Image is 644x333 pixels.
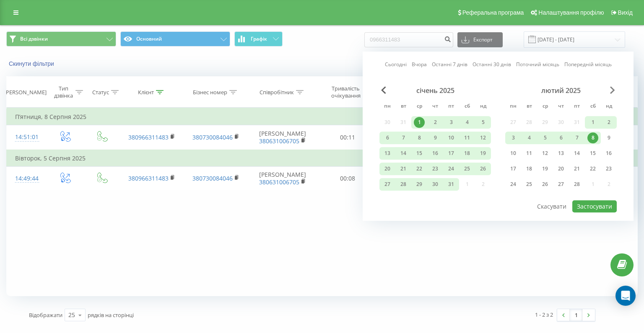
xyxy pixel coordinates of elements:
[427,147,443,160] div: чт 16 січ 2025 р.
[411,147,427,160] div: ср 15 січ 2025 р.
[505,147,521,160] div: пн 10 лют 2025 р.
[459,132,475,144] div: сб 11 січ 2025 р.
[427,163,443,175] div: чт 23 січ 2025 р.
[432,61,467,69] a: Останні 7 днів
[571,163,582,174] div: 21
[385,61,407,69] a: Сьогодні
[443,116,459,129] div: пт 3 січ 2025 р.
[248,125,317,150] td: [PERSON_NAME]
[379,147,395,160] div: пн 13 січ 2025 р.
[462,148,473,159] div: 18
[521,178,537,191] div: вт 25 лют 2025 р.
[446,163,457,174] div: 24
[382,163,393,174] div: 20
[587,101,599,113] abbr: субота
[537,132,553,144] div: ср 5 лют 2025 р.
[601,116,617,129] div: нд 2 лют 2025 р.
[521,132,537,144] div: вт 4 лют 2025 р.
[446,179,457,190] div: 31
[317,166,379,191] td: 00:08
[477,101,489,113] abbr: неділя
[475,163,491,175] div: нд 26 січ 2025 р.
[411,163,427,175] div: ср 22 січ 2025 р.
[443,132,459,144] div: пт 10 січ 2025 р.
[427,178,443,191] div: чт 30 січ 2025 р.
[15,129,38,145] div: 14:51:01
[398,163,409,174] div: 21
[587,117,598,128] div: 1
[6,31,116,46] button: Всі дзвінки
[540,179,551,190] div: 26
[411,116,427,129] div: ср 1 січ 2025 р.
[128,133,169,141] a: 380966311483
[601,163,617,175] div: нд 23 лют 2025 р.
[540,148,551,159] div: 12
[556,163,566,174] div: 20
[585,147,601,160] div: сб 15 лют 2025 р.
[459,116,475,129] div: сб 4 січ 2025 р.
[430,148,441,159] div: 16
[379,86,491,95] div: січень 2025
[325,85,367,99] div: Тривалість очікування
[462,9,524,16] span: Реферальна програма
[395,178,411,191] div: вт 28 січ 2025 р.
[521,163,537,175] div: вт 18 лют 2025 р.
[524,132,535,143] div: 4
[445,101,457,113] abbr: п’ятниця
[507,101,519,113] abbr: понеділок
[382,179,393,190] div: 27
[461,101,473,113] abbr: субота
[524,163,535,174] div: 18
[248,166,317,191] td: [PERSON_NAME]
[234,31,283,46] button: Графік
[540,163,551,174] div: 19
[128,174,169,182] a: 380966311483
[587,148,598,159] div: 15
[532,200,571,212] button: Скасувати
[601,132,617,144] div: нд 9 лют 2025 р.
[478,163,488,174] div: 26
[395,163,411,175] div: вт 21 січ 2025 р.
[473,61,511,69] a: Останні 30 днів
[537,163,553,175] div: ср 19 лют 2025 р.
[521,147,537,160] div: вт 11 лют 2025 р.
[414,148,425,159] div: 15
[397,101,410,113] abbr: вівторок
[585,132,601,144] div: сб 8 лют 2025 р.
[571,132,582,143] div: 7
[412,61,427,69] a: Вчора
[7,108,638,125] td: П’ятниця, 8 Серпня 2025
[395,132,411,144] div: вт 7 січ 2025 р.
[462,132,473,143] div: 11
[398,179,409,190] div: 28
[569,147,585,160] div: пт 14 лют 2025 р.
[381,86,386,94] span: Previous Month
[569,132,585,144] div: пт 7 лют 2025 р.
[540,132,551,143] div: 5
[505,86,617,95] div: лютий 2025
[475,132,491,144] div: нд 12 січ 2025 р.
[570,309,582,321] a: 1
[430,117,441,128] div: 2
[317,125,379,150] td: 00:11
[20,36,48,42] span: Всі дзвінки
[398,148,409,159] div: 14
[398,132,409,143] div: 7
[478,148,488,159] div: 19
[524,148,535,159] div: 11
[413,101,426,113] abbr: середа
[610,86,615,94] span: Next Month
[462,163,473,174] div: 25
[508,163,519,174] div: 17
[379,178,395,191] div: пн 27 січ 2025 р.
[446,148,457,159] div: 17
[505,163,521,175] div: пн 17 лют 2025 р.
[68,311,75,319] div: 25
[364,32,453,47] input: Пошук за номером
[475,116,491,129] div: нд 5 січ 2025 р.
[427,116,443,129] div: чт 2 січ 2025 р.
[553,163,569,175] div: чт 20 лют 2025 р.
[553,178,569,191] div: чт 27 лют 2025 р.
[7,150,638,167] td: Вівторок, 5 Серпня 2025
[411,132,427,144] div: ср 8 січ 2025 р.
